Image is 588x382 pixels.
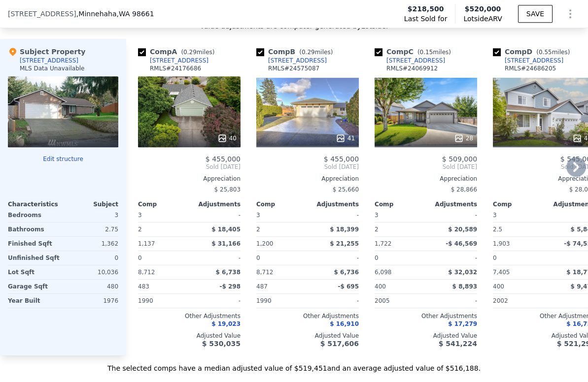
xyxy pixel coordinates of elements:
div: 40 [217,133,237,143]
span: 483 [138,283,149,290]
div: Bathrooms [8,223,61,236]
span: 3 [375,212,379,219]
div: Other Adjustments [375,312,477,320]
div: [STREET_ADDRESS] [505,57,563,64]
div: Adjusted Value [375,332,477,340]
div: RMLS # 24069912 [386,64,438,72]
div: 2.75 [65,223,118,236]
div: MLS Data Unavailable [20,64,85,72]
span: $ 6,736 [334,269,359,276]
span: 400 [493,283,504,290]
span: 1,137 [138,240,155,247]
div: - [310,251,359,265]
span: 0.29 [183,49,197,56]
div: 2005 [375,294,424,308]
a: [STREET_ADDRESS] [138,57,208,64]
span: $ 25,803 [214,186,241,193]
div: 2 [375,223,424,236]
span: 6,098 [375,269,391,276]
div: 1976 [65,294,118,308]
span: $ 20,589 [448,226,477,233]
span: 487 [256,283,268,290]
div: Appreciation [256,175,359,183]
span: Sold [DATE] [256,163,359,171]
span: $ 28,866 [451,186,477,193]
span: $ 455,000 [324,155,359,163]
div: 2002 [493,294,542,308]
a: [STREET_ADDRESS] [493,57,563,64]
span: $ 21,255 [330,240,359,247]
div: [STREET_ADDRESS] [150,57,208,64]
span: 8,712 [256,269,273,276]
a: [STREET_ADDRESS] [256,57,327,64]
div: 0 [65,251,118,265]
div: Subject [63,200,118,208]
div: Comp C [375,47,455,57]
span: $ 517,606 [320,340,359,348]
div: Comp B [256,47,337,57]
div: Year Built [8,294,61,308]
span: Sold [DATE] [138,163,241,171]
button: SAVE [518,5,553,23]
div: Comp A [138,47,218,57]
span: 0.55 [539,49,552,56]
span: 0 [256,255,260,261]
span: -$ 46,569 [446,240,477,247]
div: Lot Sqft [8,265,61,279]
span: $ 16,910 [330,320,359,327]
span: $ 25,660 [333,186,359,193]
span: ( miles) [177,49,218,56]
span: $ 18,399 [330,226,359,233]
div: Finished Sqft [8,237,61,251]
div: - [428,251,477,265]
div: 2 [138,223,187,236]
div: RMLS # 24176686 [150,64,201,72]
span: $ 8,893 [452,283,477,290]
span: Sold [DATE] [375,163,477,171]
div: Appreciation [138,175,241,183]
div: 480 [65,280,118,293]
button: Edit structure [8,155,118,163]
span: Last Sold for [404,14,448,24]
div: Subject Property [8,47,85,57]
div: 1990 [256,294,306,308]
span: $ 31,166 [211,240,241,247]
div: 2 [256,223,306,236]
span: $ 530,035 [202,340,241,348]
span: 7,405 [493,269,510,276]
span: 0 [138,255,142,261]
span: ( miles) [532,49,574,56]
span: $218,500 [408,4,444,14]
span: 3 [256,212,260,219]
div: 1,362 [65,237,118,251]
span: -$ 298 [219,283,241,290]
button: Show Options [560,4,580,24]
div: 28 [454,133,473,143]
div: Adjustments [426,200,477,208]
span: 3 [493,212,497,219]
div: Appreciation [375,175,477,183]
div: [STREET_ADDRESS] [20,57,78,64]
span: $ 18,405 [211,226,241,233]
span: 1,722 [375,240,391,247]
span: $ 32,032 [448,269,477,276]
span: $ 509,000 [442,155,477,163]
span: 0.29 [302,49,315,56]
div: 10,036 [65,265,118,279]
div: Comp D [493,47,574,57]
div: Adjustments [308,200,359,208]
div: [STREET_ADDRESS] [268,57,327,64]
div: Comp [493,200,544,208]
div: Other Adjustments [138,312,241,320]
div: 41 [336,133,355,143]
div: Comp [138,200,189,208]
div: - [310,294,359,308]
span: 8,712 [138,269,155,276]
div: Adjusted Value [138,332,241,340]
div: - [191,251,241,265]
span: 1,200 [256,240,273,247]
div: 1990 [138,294,187,308]
div: Characteristics [8,200,63,208]
span: $ 17,279 [448,320,477,327]
span: $ 19,023 [211,320,241,327]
